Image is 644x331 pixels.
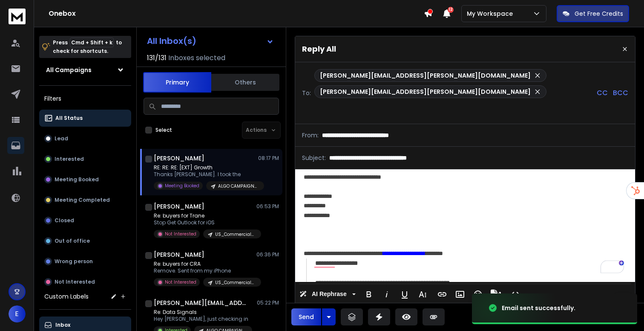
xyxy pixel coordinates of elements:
button: E [9,305,26,322]
h3: Inboxes selected [168,53,225,63]
div: To enrich screen reader interactions, please activate Accessibility in Grammarly extension settings [295,169,632,282]
p: Lead [55,135,68,142]
h1: [PERSON_NAME] [154,202,204,211]
p: Stop Get Outlook for iOS [154,219,256,226]
button: Not Interested [39,273,131,290]
p: Out of office [55,238,90,244]
button: Italic (⌘I) [379,286,395,303]
p: CC [597,88,608,98]
button: Insert Link (⌘K) [434,286,450,303]
button: All Status [39,110,131,127]
p: Meeting Booked [165,183,199,189]
button: Closed [39,212,131,229]
p: Not Interested [165,231,196,237]
p: US_Commercial_HVAC_Owner-Exec_Prospects_May 2025 [215,279,256,286]
p: Subject: [302,154,326,162]
p: Hey [PERSON_NAME], just checking in [154,316,252,322]
p: Thanks [PERSON_NAME]. I took the [154,171,256,178]
p: Press to check for shortcuts. [53,38,122,55]
h1: [PERSON_NAME] [154,154,204,163]
p: Remove. Sent from my iPhone [154,267,256,274]
p: All Status [55,115,83,122]
button: All Campaigns [39,61,131,78]
p: Get Free Credits [575,9,623,18]
button: Primary [143,72,211,93]
h3: Custom Labels [44,292,89,301]
button: Emoticons [470,286,486,303]
h1: [PERSON_NAME] [154,250,204,259]
img: logo [9,9,26,24]
button: Insert Image (⌘P) [452,286,468,303]
span: 131 / 131 [147,53,167,63]
div: Email sent successfully. [502,304,575,312]
p: Not Interested [55,279,95,285]
p: To: [302,89,311,97]
p: Reply All [302,43,336,55]
p: Re: buyers for Trane [154,212,256,219]
span: AI Rephrase [310,290,348,298]
p: Re: buyers for CRA [154,261,256,267]
h1: All Campaigns [46,66,92,74]
button: Lead [39,130,131,147]
p: 06:53 PM [256,203,279,210]
p: Wrong person [55,258,93,265]
p: 05:22 PM [257,299,279,306]
p: [PERSON_NAME][EMAIL_ADDRESS][PERSON_NAME][DOMAIN_NAME] [320,71,531,80]
button: Bold (⌘B) [361,286,377,303]
button: Get Free Credits [557,5,629,22]
p: 08:17 PM [258,155,279,162]
button: Underline (⌘U) [397,286,413,303]
p: Closed [55,217,74,224]
button: Code View [507,286,523,303]
p: US_Commercial_HVAC_Owner-Exec_Prospects_May 2025 [215,231,256,238]
button: All Inbox(s) [140,32,281,49]
p: RE: RE: RE: [EXT] Growth [154,164,256,171]
button: Meeting Completed [39,192,131,209]
p: From: [302,131,319,139]
button: More Text [414,286,431,303]
h1: [PERSON_NAME][EMAIL_ADDRESS][DOMAIN_NAME] [154,299,247,307]
button: Interested [39,151,131,168]
label: Select [155,127,172,134]
p: Inbox [55,322,70,328]
h1: All Inbox(s) [147,37,196,45]
p: My Workspace [467,9,516,18]
button: AI Rephrase [298,286,357,303]
p: BCC [613,88,628,98]
p: ALGO CAMPAIGN- US HIGH TICKET [218,183,259,189]
p: Re: Data Signals [154,309,252,316]
span: Cmd + Shift + k [70,38,114,47]
button: Others [211,73,279,92]
button: Wrong person [39,253,131,270]
p: Not Interested [165,279,196,285]
button: Send [291,308,321,325]
button: Signature [488,286,504,303]
p: Interested [55,156,84,163]
button: Out of office [39,232,131,250]
h1: Onebox [49,9,424,19]
span: 12 [448,7,454,13]
p: [PERSON_NAME][EMAIL_ADDRESS][PERSON_NAME][DOMAIN_NAME] [320,87,531,96]
p: Meeting Completed [55,197,110,203]
button: Meeting Booked [39,171,131,188]
p: Meeting Booked [55,176,99,183]
h3: Filters [39,93,131,105]
p: 06:36 PM [256,251,279,258]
